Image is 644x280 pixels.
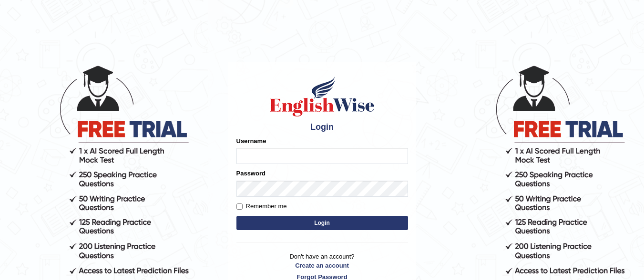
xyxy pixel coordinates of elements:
[236,123,408,132] h4: Login
[236,202,287,211] label: Remember me
[236,136,266,145] label: Username
[236,169,266,178] label: Password
[236,203,243,210] input: Remember me
[236,216,408,230] button: Login
[268,75,377,118] img: Logo of English Wise sign in for intelligent practice with AI
[236,261,408,270] a: Create an account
